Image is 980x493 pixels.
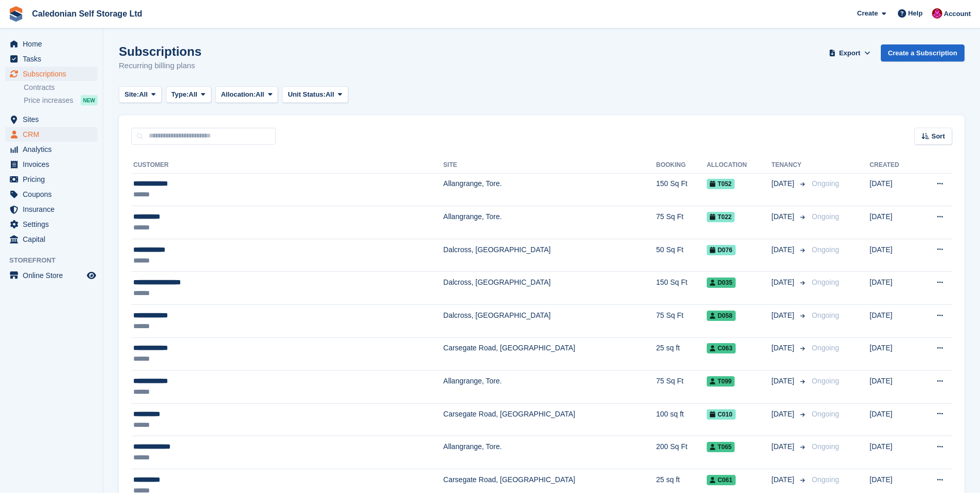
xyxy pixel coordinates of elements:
[443,173,656,206] td: Allangrange, Tore.
[771,211,796,222] span: [DATE]
[325,89,334,100] span: All
[23,232,85,246] span: Capital
[656,436,707,469] td: 200 Sq Ft
[5,142,98,157] a: menu
[707,278,736,288] span: D035
[23,37,85,51] span: Home
[944,9,971,19] span: Account
[869,371,917,404] td: [DATE]
[215,86,278,103] button: Allocation: All
[932,8,942,19] img: Donald Mathieson
[908,8,923,19] span: Help
[5,52,98,66] a: menu
[85,269,98,282] a: Preview store
[23,217,85,232] span: Settings
[931,131,945,142] span: Sort
[23,52,85,66] span: Tasks
[443,371,656,404] td: Allangrange, Tore.
[9,255,103,266] span: Storefront
[771,310,796,321] span: [DATE]
[24,83,98,93] a: Contracts
[5,67,98,81] a: menu
[5,112,98,127] a: menu
[771,178,796,189] span: [DATE]
[23,187,85,202] span: Coupons
[443,272,656,305] td: Dalcross, [GEOGRAPHIC_DATA]
[5,157,98,172] a: menu
[23,172,85,187] span: Pricing
[771,474,796,485] span: [DATE]
[771,343,796,353] span: [DATE]
[812,344,839,352] span: Ongoing
[656,206,707,239] td: 75 Sq Ft
[139,89,148,100] span: All
[771,277,796,288] span: [DATE]
[869,239,917,272] td: [DATE]
[707,442,735,452] span: T065
[812,475,839,484] span: Ongoing
[119,86,162,103] button: Site: All
[5,187,98,202] a: menu
[707,245,736,255] span: D076
[771,244,796,255] span: [DATE]
[443,403,656,436] td: Carsegate Road, [GEOGRAPHIC_DATA]
[869,436,917,469] td: [DATE]
[771,376,796,387] span: [DATE]
[707,409,736,420] span: C010
[5,217,98,232] a: menu
[812,377,839,385] span: Ongoing
[443,305,656,338] td: Dalcross, [GEOGRAPHIC_DATA]
[707,376,735,387] span: T099
[23,268,85,283] span: Online Store
[256,89,265,100] span: All
[656,173,707,206] td: 150 Sq Ft
[869,403,917,436] td: [DATE]
[707,475,736,485] span: C061
[28,5,146,22] a: Caledonian Self Storage Ltd
[5,127,98,142] a: menu
[23,202,85,217] span: Insurance
[8,6,24,22] img: stora-icon-8386f47178a22dfd0bd8f6a31ec36ba5ce8667c1dd55bd0f319d3a0aa187defe.svg
[119,44,201,58] h1: Subscriptions
[881,44,965,61] a: Create a Subscription
[443,436,656,469] td: Allangrange, Tore.
[869,272,917,305] td: [DATE]
[23,142,85,157] span: Analytics
[812,311,839,319] span: Ongoing
[656,305,707,338] td: 75 Sq Ft
[656,403,707,436] td: 100 sq ft
[131,157,443,174] th: Customer
[869,337,917,371] td: [DATE]
[443,206,656,239] td: Allangrange, Tore.
[288,89,325,100] span: Unit Status:
[5,268,98,283] a: menu
[23,127,85,142] span: CRM
[827,44,873,61] button: Export
[282,86,348,103] button: Unit Status: All
[189,89,197,100] span: All
[5,172,98,187] a: menu
[707,343,736,353] span: C063
[5,202,98,217] a: menu
[771,157,807,174] th: Tenancy
[707,157,771,174] th: Allocation
[656,157,707,174] th: Booking
[23,157,85,172] span: Invoices
[839,48,860,58] span: Export
[771,441,796,452] span: [DATE]
[812,442,839,451] span: Ongoing
[81,95,98,105] div: NEW
[869,206,917,239] td: [DATE]
[23,112,85,127] span: Sites
[812,245,839,254] span: Ongoing
[656,239,707,272] td: 50 Sq Ft
[24,95,98,106] a: Price increases NEW
[707,311,736,321] span: D058
[166,86,211,103] button: Type: All
[656,371,707,404] td: 75 Sq Ft
[24,96,73,105] span: Price increases
[5,37,98,51] a: menu
[125,89,139,100] span: Site:
[869,157,917,174] th: Created
[221,89,256,100] span: Allocation:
